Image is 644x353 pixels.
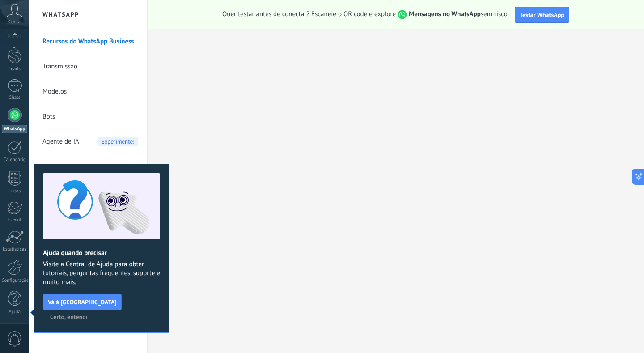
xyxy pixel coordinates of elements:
span: Visite a Central de Ajuda para obter tutoriais, perguntas frequentes, suporte e muito mais. [43,260,160,287]
span: Certo, entendi [50,314,88,320]
div: Chats [2,95,28,101]
li: Transmissão [29,54,147,79]
div: WhatsApp [2,125,27,133]
li: Modelos [29,79,147,104]
span: Experimente! [98,137,138,146]
span: Conta [8,19,21,25]
div: Estatísticas [2,247,28,252]
div: E-mail [2,217,28,223]
li: Recursos do WhatsApp Business [29,29,147,54]
span: Quer testar antes de conectar? Escaneie o QR code e explore sem risco [222,10,508,19]
button: Testar WhatsApp [515,7,569,23]
a: Bots [42,104,138,129]
div: Calendário [2,157,28,163]
button: Certo, entendi [46,310,92,323]
a: Recursos do WhatsApp Business [42,29,138,54]
h2: Ajuda quando precisar [43,249,160,257]
strong: Mensagens no WhatsApp [409,10,481,18]
a: Transmissão [42,54,138,79]
button: Vá à [GEOGRAPHIC_DATA] [43,294,122,310]
div: Leads [2,66,28,72]
div: Listas [2,188,28,194]
span: Testar WhatsApp [520,11,564,19]
div: Configurações [2,278,28,284]
a: Modelos [42,79,138,104]
a: Agente de IAExperimente! [42,129,138,154]
li: Agente de IA [29,129,147,154]
div: Ajuda [2,309,28,315]
li: Bots [29,104,147,129]
span: Vá à [GEOGRAPHIC_DATA] [48,299,117,305]
span: Agente de IA [42,129,79,154]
